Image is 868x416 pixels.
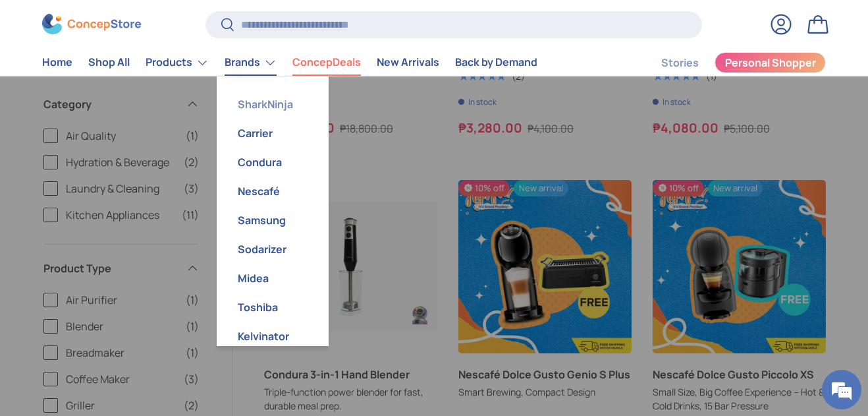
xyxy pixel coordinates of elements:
textarea: Type your message and hit 'Enter' [7,276,251,322]
summary: Products [138,49,217,76]
a: Home [42,50,72,76]
nav: Primary [42,49,537,76]
span: Personal Shopper [725,58,816,69]
a: Personal Shopper [715,52,826,73]
span: We're online! [76,124,182,257]
div: Chat with us now [68,74,221,91]
a: Back by Demand [455,50,537,76]
div: Minimize live chat window [216,7,248,38]
a: Shop All [88,50,130,76]
a: New Arrivals [377,50,439,76]
a: ConcepDeals [292,50,361,76]
summary: Brands [217,49,285,76]
nav: Secondary [630,49,826,76]
img: ConcepStore [42,15,141,35]
a: Stories [661,50,699,76]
